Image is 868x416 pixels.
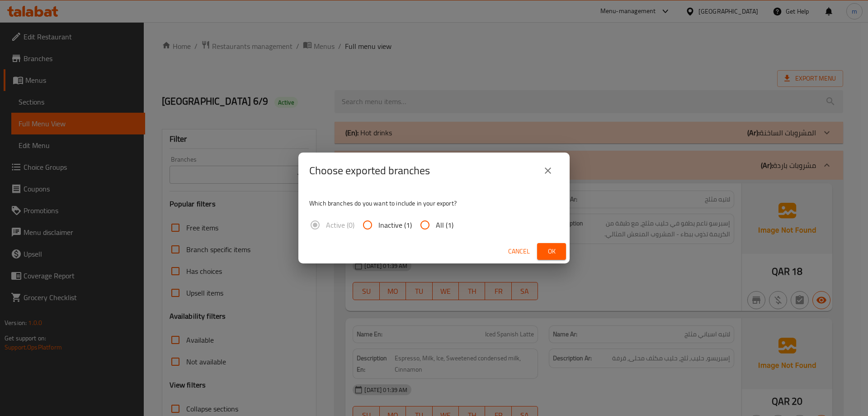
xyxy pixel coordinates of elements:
[508,246,530,257] span: Cancel
[505,243,533,260] button: Cancel
[537,243,566,260] button: Ok
[436,220,453,230] span: All (1)
[544,246,559,257] span: Ok
[537,160,559,182] button: close
[309,199,559,208] p: Which branches do you want to include in your export?
[309,163,430,178] h2: Choose exported branches
[378,220,412,230] span: Inactive (1)
[326,220,354,230] span: Active (0)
